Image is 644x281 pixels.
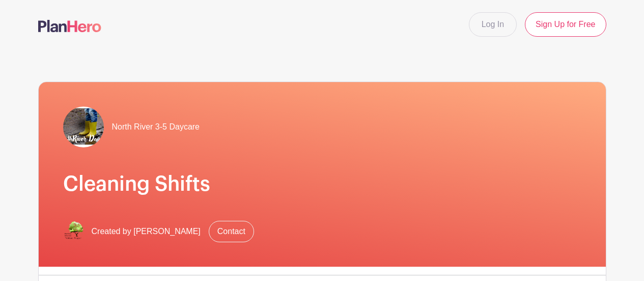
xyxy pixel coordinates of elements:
[63,172,581,196] h1: Cleaning Shifts
[209,221,254,242] a: Contact
[112,121,200,133] span: North River 3-5 Daycare
[38,20,101,32] img: logo-507f7623f17ff9eddc593b1ce0a138ce2505c220e1c5a4e2b4648c50719b7d32.svg
[63,107,104,147] img: Junior%20Kindergarten%20background%20website.png
[469,12,517,37] a: Log In
[92,225,201,238] span: Created by [PERSON_NAME]
[525,12,606,37] a: Sign Up for Free
[63,221,83,242] img: IMG_0645.png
